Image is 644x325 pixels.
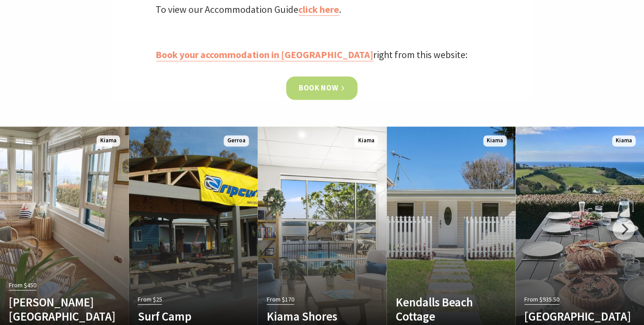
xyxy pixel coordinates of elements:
h4: Kendalls Beach Cottage [396,295,488,324]
h4: [PERSON_NAME][GEOGRAPHIC_DATA] [9,295,101,324]
a: Book your accommodation in [GEOGRAPHIC_DATA] [156,49,374,62]
span: From $450 [9,281,36,291]
a: Book now [286,77,358,100]
p: right from this website: [156,47,488,63]
p: To view our Accommodation Guide . [156,2,488,17]
span: Kiama [355,136,378,147]
span: Kiama [97,136,120,147]
h4: Surf Camp [138,309,230,324]
h4: [GEOGRAPHIC_DATA] [525,309,617,324]
span: From $935.50 [525,295,560,305]
h4: Kiama Shores [267,309,359,324]
span: Kiama [484,136,507,147]
span: From $170 [267,295,294,305]
span: From $25 [138,295,162,305]
span: Gerroa [224,136,249,147]
a: click here [299,3,340,16]
span: Kiama [613,136,636,147]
